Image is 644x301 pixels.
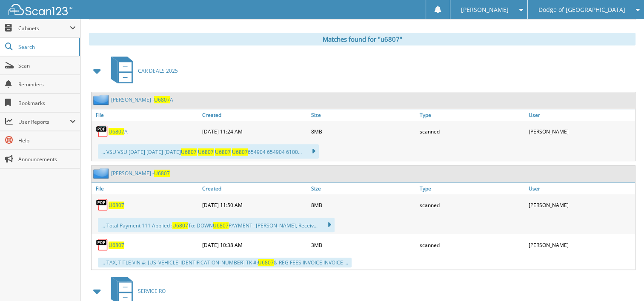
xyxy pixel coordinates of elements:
a: U6807 [109,241,124,249]
img: folder2.png [93,94,111,105]
span: U6807 [172,222,188,229]
span: U6807 [258,259,274,266]
div: 8MB [309,196,418,213]
a: CAR DEALS 2025 [106,54,178,88]
span: U6807 [215,148,231,156]
span: U6807 [154,96,170,103]
a: Created [200,109,309,121]
div: [DATE] 11:50 AM [200,196,309,213]
span: Help [18,137,76,144]
span: User Reports [18,118,70,125]
span: Announcements [18,156,76,163]
span: U6807 [154,170,170,177]
span: [PERSON_NAME] [461,7,509,12]
img: scan123-logo-white.svg [9,4,72,15]
img: PDF.png [96,125,109,138]
a: User [527,183,635,194]
span: Dodge of [GEOGRAPHIC_DATA] [538,7,625,12]
span: Bookmarks [18,99,76,107]
span: U6807 [109,128,124,135]
div: scanned [418,236,526,253]
a: Type [418,183,526,194]
div: [DATE] 10:38 AM [200,236,309,253]
a: U6807A [109,128,128,135]
img: PDF.png [96,199,109,211]
div: [PERSON_NAME] [527,196,635,213]
a: Type [418,109,526,121]
span: U6807 [213,222,229,229]
div: 3MB [309,236,418,253]
span: SERVICE RO [138,287,166,295]
a: [PERSON_NAME] -U6807 [111,170,170,177]
div: ... TAX, TITLE VIN #: [US_VEHICLE_IDENTIFICATION_NUMBER] TK #: & REG FEES INVOICE INVOICE ... [98,258,352,267]
div: scanned [418,123,526,140]
a: User [527,109,635,121]
span: U6807 [232,148,248,156]
div: [DATE] 11:24 AM [200,123,309,140]
a: Size [309,183,418,194]
span: Scan [18,62,76,69]
a: U6807 [109,202,124,209]
span: U6807 [181,148,197,156]
div: ... Total Payment 111 Applied : To: DOWN PAYMENT--[PERSON_NAME], Receiv... [98,218,335,232]
iframe: Chat Widget [601,260,644,301]
img: PDF.png [96,239,109,251]
a: File [92,109,200,121]
span: Search [18,43,74,51]
a: Created [200,183,309,194]
div: [PERSON_NAME] [527,236,635,253]
a: [PERSON_NAME] -U6807A [111,96,173,103]
div: 8MB [309,123,418,140]
a: File [92,183,200,194]
span: Cabinets [18,25,70,32]
span: Reminders [18,81,76,88]
span: U6807 [198,148,214,156]
div: [PERSON_NAME] [527,123,635,140]
a: Size [309,109,418,121]
div: scanned [418,196,526,213]
span: CAR DEALS 2025 [138,67,178,74]
div: Matches found for "u6807" [89,33,635,45]
div: ... VSU VSU [DATE] [DATE] [DATE] 654904 654904 6100... [98,144,319,159]
img: folder2.png [93,168,111,179]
